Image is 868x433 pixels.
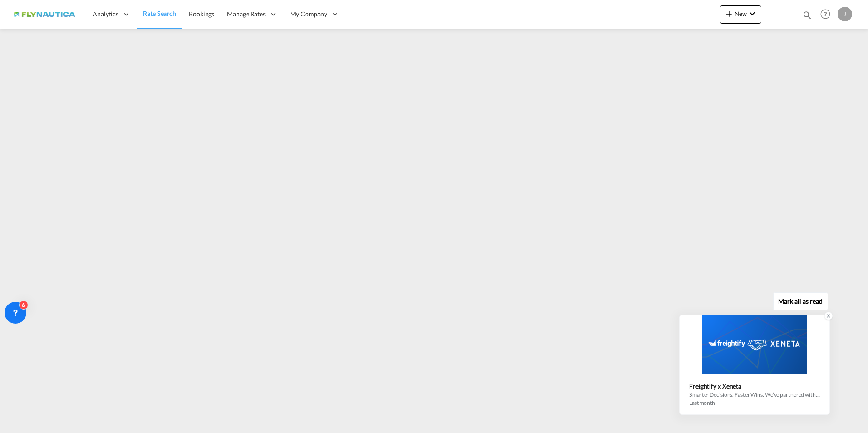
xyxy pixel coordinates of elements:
[14,4,75,25] img: dbeec6a0202a11f0ab01a7e422f9ff92.png
[838,7,852,21] div: J
[290,10,327,19] span: My Company
[724,8,735,19] md-icon: icon-plus 400-fg
[818,6,833,22] span: Help
[747,8,758,19] md-icon: icon-chevron-down
[93,10,118,19] span: Analytics
[227,10,266,19] span: Manage Rates
[189,10,214,18] span: Bookings
[802,10,812,24] div: icon-magnify
[724,10,758,17] span: New
[143,10,176,17] span: Rate Search
[720,5,761,24] button: icon-plus 400-fgNewicon-chevron-down
[818,6,838,23] div: Help
[802,10,812,20] md-icon: icon-magnify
